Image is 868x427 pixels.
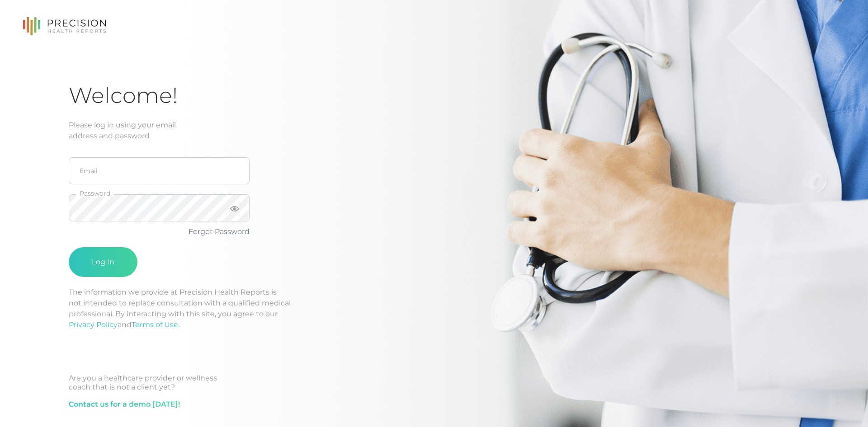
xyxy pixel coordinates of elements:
[69,320,118,329] a: Privacy Policy
[69,82,799,109] h1: Welcome!
[69,287,799,330] p: The information we provide at Precision Health Reports is not intended to replace consultation wi...
[69,399,180,410] a: Contact us for a demo [DATE]!
[189,227,250,236] a: Forgot Password
[132,320,179,329] a: Terms of Use.
[69,120,799,141] div: Please log in using your email address and password
[69,247,137,277] button: Log In
[69,157,250,184] input: Email
[69,374,799,392] div: Are you a healthcare provider or wellness coach that is not a client yet?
